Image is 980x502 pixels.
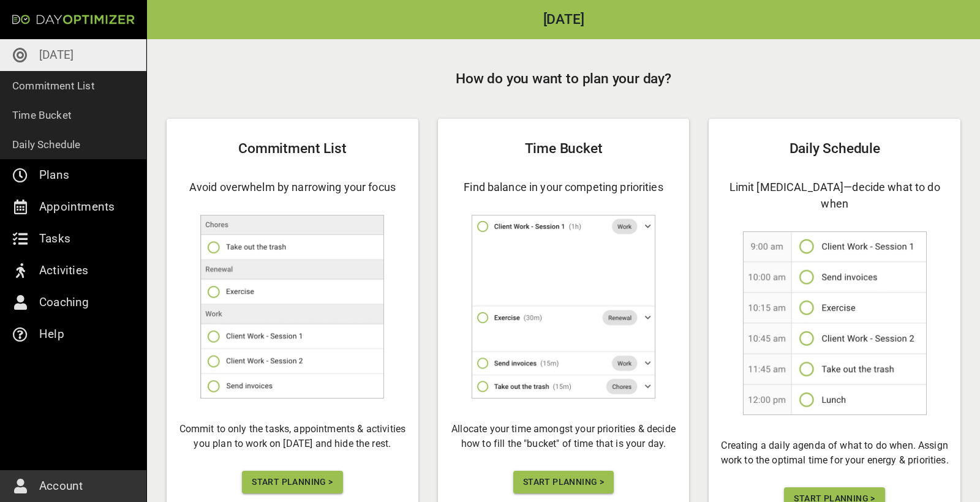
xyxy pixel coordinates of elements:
p: Plans [39,165,69,185]
p: [DATE] [39,45,73,65]
h6: Creating a daily agenda of what to do when. Assign work to the optimal time for your energy & pri... [718,438,951,468]
p: Time Bucket [12,107,72,124]
h2: How do you want to plan your day? [167,69,960,89]
img: Day Optimizer [12,15,135,24]
p: Account [39,476,83,496]
h4: Limit [MEDICAL_DATA]—decide what to do when [718,179,951,212]
span: Start Planning > [523,474,604,490]
p: Help [39,324,64,344]
p: Appointments [39,197,115,217]
h2: Time Bucket [448,138,680,159]
span: Start Planning > [252,474,333,490]
p: Daily Schedule [12,136,81,153]
p: Commitment List [12,77,95,94]
button: Start Planning > [513,471,614,493]
h4: Avoid overwhelm by narrowing your focus [176,179,409,195]
h2: [DATE] [147,13,980,27]
h4: Find balance in your competing priorities [448,179,680,195]
button: Start Planning > [242,471,342,493]
h2: Commitment List [176,138,409,159]
p: Tasks [39,229,70,249]
p: Coaching [39,293,89,312]
p: Activities [39,261,88,280]
h6: Allocate your time amongst your priorities & decide how to fill the "bucket" of time that is your... [448,422,680,451]
h6: Commit to only the tasks, appointments & activities you plan to work on [DATE] and hide the rest. [176,422,409,451]
h2: Daily Schedule [718,138,951,159]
